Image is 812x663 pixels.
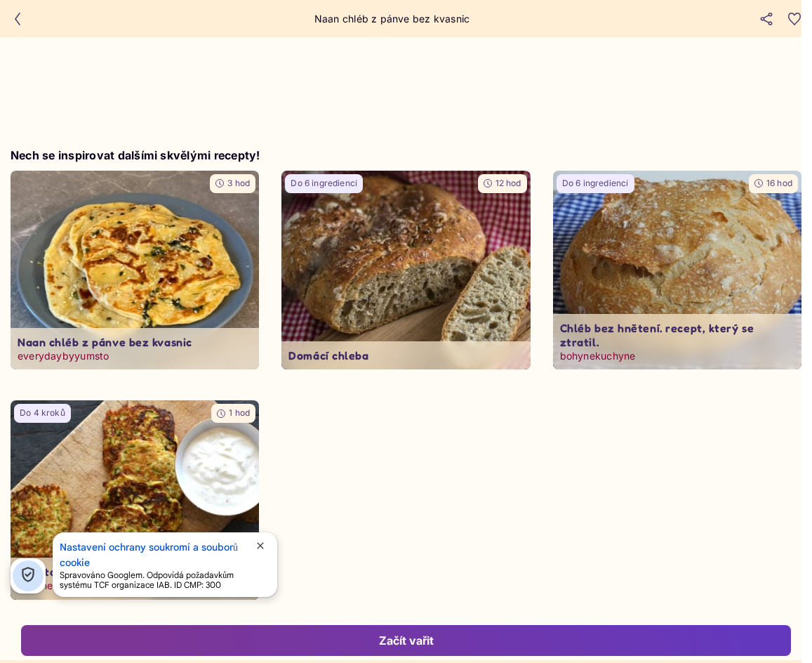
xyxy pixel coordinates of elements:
span: 1 hod [229,407,250,418]
img: undefined [4,166,265,375]
p: Domácí chleba [288,348,523,362]
button: Začít vařit [21,625,791,656]
a: undefinedDo 4 kroků1 hodCuketové placky úplně bez moukybohynekuchyne [11,400,259,599]
p: Do 4 kroků [20,407,65,419]
p: Chléb bez hnětení. recept, který se ztratil. [560,321,794,349]
img: undefined [281,171,530,369]
a: undefinedDo 6 ingrediencí12 hodDomácí chleba [281,171,530,369]
p: Do 6 ingrediencí [291,178,357,190]
p: Do 6 ingrediencí [562,178,629,190]
a: undefined3 hodNaan chléb z pánve bez kvasniceverydaybyyumsto [11,171,259,369]
span: 3 hod [227,178,250,188]
h2: Nech se inspirovat dalšími skvělými recepty! [11,147,801,164]
img: undefined [4,395,265,605]
p: everydaybyyumsto [18,349,252,363]
img: undefined [547,166,808,375]
p: bohynekuchyne [560,349,794,363]
span: 12 hod [495,178,521,188]
div: Začít vařit [36,633,776,648]
a: undefinedDo 6 ingrediencí16 hodChléb bez hnětení. recept, který se ztratil.bohynekuchyne [553,171,801,369]
span: 16 hod [766,178,792,188]
p: Naan chléb z pánve bez kvasnic [18,335,252,349]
